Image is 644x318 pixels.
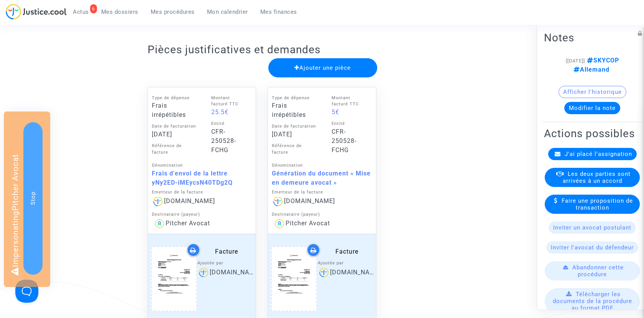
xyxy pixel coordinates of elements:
[197,260,256,267] div: Ajoutée par
[73,8,89,15] span: Actus
[272,169,372,187] div: Génération du document « Mise en demeure avocat »
[332,128,356,154] a: CFR-250528-FCHG
[332,121,368,127] div: Entité
[211,121,248,127] div: Entité
[166,220,210,227] span: Pitcher Avocat
[553,224,631,231] span: Inviter un avocat postulant
[284,197,335,205] span: [DOMAIN_NAME]
[544,31,641,44] h2: Notes
[152,130,196,139] div: [DATE]
[272,130,316,139] div: [DATE]
[562,197,633,211] span: Faire une proposition de transaction
[148,43,497,56] h2: Pièces justificatives et demandes
[294,64,351,71] span: Ajouter une pièce
[272,123,316,130] div: Date de facturation
[197,247,256,256] div: Facture
[272,195,284,207] img: logo.png
[152,101,196,120] div: Frais irrépétibles
[95,6,145,18] a: Mes dossiers
[152,143,196,156] div: Référence de facture
[268,58,377,77] button: Ajouter une pièce
[152,211,252,218] div: Destinataire (payeur)
[211,108,248,117] div: 25.5€
[272,143,316,156] div: Référence de facture
[563,170,631,184] span: Les deux parties sont arrivées à un accord
[272,162,372,169] div: Dénomination
[6,4,67,20] img: jc-logo.svg
[330,269,381,276] span: [DOMAIN_NAME]
[272,95,316,102] div: Type de dépense
[559,86,626,98] button: Afficher l'historique
[572,264,624,278] span: Abandonner cette procédure
[153,218,166,230] img: icon-user.svg
[207,8,248,15] span: Mon calendrier
[151,8,195,15] span: Mes procédures
[332,95,368,108] div: Montant facturé TTC
[286,220,330,227] span: Pitcher Avocat
[152,169,252,187] div: Frais d'envoi de la lettre yNy2ED-iMEycsN40TDg2Q
[573,66,609,73] span: Allemand
[566,58,585,64] span: [[DATE]]
[564,102,620,114] button: Modifier la note
[585,57,619,64] span: SKYCOP
[15,280,38,303] iframe: Help Scout Beacon - Open
[30,192,36,205] span: Stop
[152,162,252,169] div: Dénomination
[272,101,316,120] div: Frais irrépétibles
[4,111,50,287] div: Impersonating
[272,189,372,196] div: Emetteur de la facture
[254,6,303,18] a: Mes finances
[211,95,248,108] div: Montant facturé TTC
[210,269,261,276] span: [DOMAIN_NAME]
[565,151,632,157] span: J'ai placé l'assignation
[164,197,215,205] span: [DOMAIN_NAME]
[152,189,252,196] div: Emetteur de la facture
[197,267,210,279] img: logo.png
[101,8,138,15] span: Mes dossiers
[152,95,196,102] div: Type de dépense
[273,218,286,230] img: icon-user.svg
[152,195,164,207] img: logo.png
[332,108,368,117] div: 5€
[544,127,641,140] h2: Actions possibles
[211,128,236,154] a: CFR-250528-FCHG
[553,291,632,311] span: Télécharger les documents de la procédure au format PDF
[272,211,372,218] div: Destinataire (payeur)
[260,8,297,15] span: Mes finances
[23,122,43,275] button: Stop
[318,267,330,279] img: logo.png
[201,6,254,18] a: Mon calendrier
[145,6,201,18] a: Mes procédures
[90,4,97,13] div: 6
[67,6,95,18] a: 6Actus
[551,244,634,251] span: Inviter l'avocat du défendeur
[318,247,376,256] div: Facture
[152,123,196,130] div: Date de facturation
[318,260,376,267] div: Ajoutée par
